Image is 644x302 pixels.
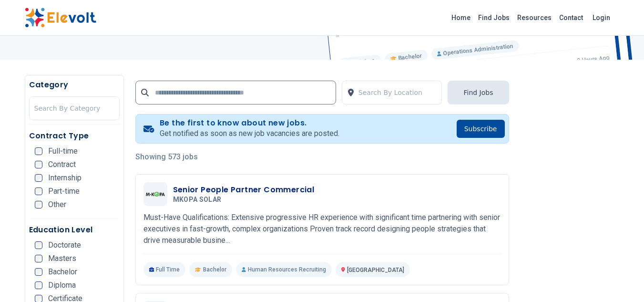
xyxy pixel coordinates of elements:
[48,255,76,262] span: Masters
[347,267,404,273] span: [GEOGRAPHIC_DATA]
[160,118,339,128] h4: Be the first to know about new jobs.
[35,241,42,249] input: Doctorate
[29,224,120,236] h5: Education Level
[513,10,555,25] a: Resources
[48,241,81,249] span: Doctorate
[160,128,339,139] p: Get notified as soon as new job vacancies are posted.
[555,10,587,25] a: Contact
[29,130,120,142] h5: Contract Type
[48,174,82,182] span: Internship
[457,120,505,138] button: Subscribe
[29,79,120,91] h5: Category
[173,196,222,204] span: MKOPA SOLAR
[173,184,315,196] h3: Senior People Partner Commercial
[596,256,644,302] iframe: Chat Widget
[35,174,42,182] input: Internship
[143,212,501,246] p: Must-Have Qualifications: Extensive progressive HR experience with significant time partnering wi...
[35,201,42,208] input: Other
[474,10,513,25] a: Find Jobs
[135,151,509,163] p: Showing 573 jobs
[35,281,42,289] input: Diploma
[48,281,76,289] span: Diploma
[48,187,80,195] span: Part-time
[25,8,96,28] img: Elevolt
[48,147,78,155] span: Full-time
[203,266,226,273] span: Bachelor
[236,262,332,277] p: Human Resources Recruiting
[48,268,77,276] span: Bachelor
[35,161,42,168] input: Contract
[35,255,42,262] input: Masters
[143,262,186,277] p: Full Time
[35,187,42,195] input: Part-time
[48,201,66,208] span: Other
[448,10,474,25] a: Home
[35,147,42,155] input: Full-time
[448,81,509,104] button: Find Jobs
[48,161,76,168] span: Contract
[587,8,616,27] a: Login
[146,192,165,197] img: MKOPA SOLAR
[143,182,501,277] a: MKOPA SOLARSenior People Partner CommercialMKOPA SOLARMust-Have Qualifications: Extensive progres...
[35,268,42,276] input: Bachelor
